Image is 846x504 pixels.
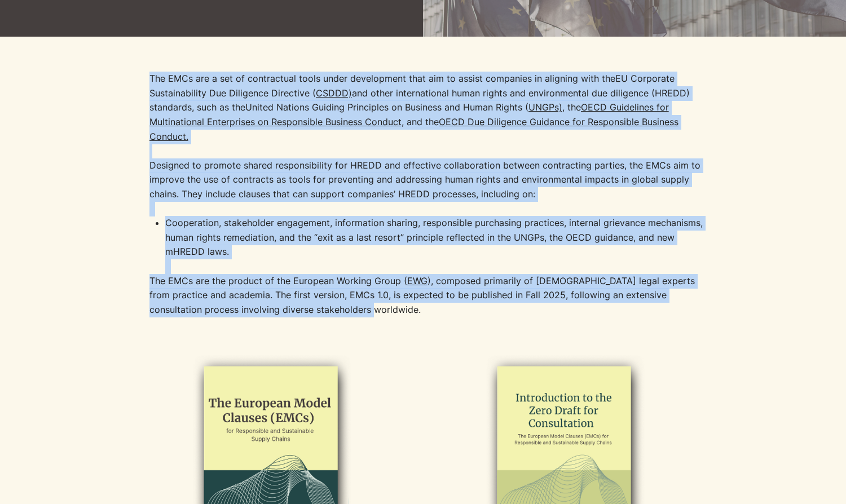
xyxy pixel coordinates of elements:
[528,101,562,113] a: UNGPs)
[149,72,713,216] p: The EMCs are a set of contractual tools under development that aim to assist companies in alignin...
[165,216,713,273] p: Cooperation, stakeholder engagement, information sharing, responsible purchasing practices, inter...
[245,101,528,113] a: United Nations Guiding Principles on Business and Human Rights (
[316,87,352,99] a: CSDDD)
[149,274,713,317] p: The EMCs are the product of the European Working Group ( ), composed primarily of [DEMOGRAPHIC_DA...
[407,275,428,286] a: EWG
[149,116,678,142] a: OECD Due Diligence Guidance for Responsible Business Conduct.
[149,73,675,99] a: EU Corporate Sustainability Due Diligence Directive (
